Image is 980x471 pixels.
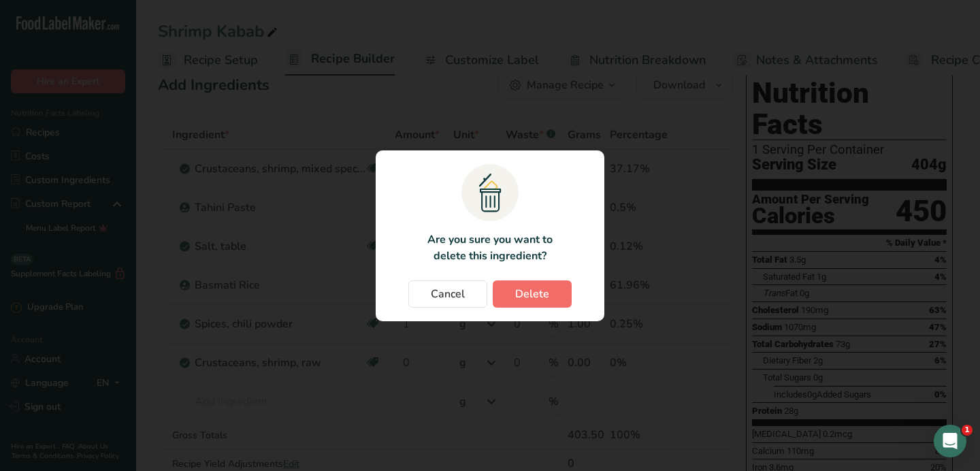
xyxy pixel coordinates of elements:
[419,231,560,264] p: Are you sure you want to delete this ingredient?
[515,286,549,302] span: Delete
[934,425,966,457] iframe: Intercom live chat
[431,286,465,302] span: Cancel
[962,425,973,436] span: 1
[408,280,487,308] button: Cancel
[493,280,572,308] button: Delete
